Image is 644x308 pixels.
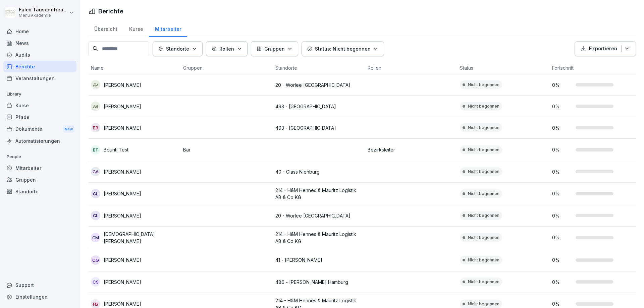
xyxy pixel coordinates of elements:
a: Standorte [3,186,76,197]
p: 486 - [PERSON_NAME] Hamburg [275,279,362,286]
h1: Berichte [98,7,123,16]
p: Bär [183,146,270,153]
a: Mitarbeiter [149,20,187,37]
a: Automatisierungen [3,135,76,147]
p: Library [3,89,76,100]
th: Gruppen [180,62,273,74]
p: Falco Tausendfreund [19,7,68,13]
p: 20 - Worlee [GEOGRAPHIC_DATA] [275,212,362,219]
p: 0 % [552,256,572,263]
p: 40 - Glass Nienburg [275,168,362,175]
button: Rollen [206,41,248,56]
div: BT [91,145,100,155]
a: Berichte [3,61,76,72]
div: Support [3,279,76,291]
div: CG [91,255,100,265]
div: AV [91,80,100,89]
div: Dokumente [3,123,76,135]
div: CL [91,189,100,198]
div: CS [91,277,100,287]
button: Status: Nicht begonnen [302,41,384,56]
p: 493 - [GEOGRAPHIC_DATA] [275,124,362,131]
p: [DEMOGRAPHIC_DATA][PERSON_NAME] [104,231,178,245]
p: Nicht begonnen [468,147,499,153]
p: [PERSON_NAME] [104,81,141,88]
th: Standorte [273,62,365,74]
div: CL [91,211,100,220]
p: [PERSON_NAME] [104,103,141,110]
p: 0 % [552,124,572,131]
div: New [63,125,74,133]
a: Kurse [3,100,76,111]
p: Menü Akademie [19,13,68,18]
p: Nicht begonnen [468,279,499,285]
p: [PERSON_NAME] [104,300,141,307]
p: Nicht begonnen [468,235,499,241]
div: Mitarbeiter [3,162,76,174]
p: 41 - [PERSON_NAME] [275,256,362,263]
p: Nicht begonnen [468,212,499,219]
p: 0 % [552,168,572,175]
div: Pfade [3,111,76,123]
p: 20 - Worlee [GEOGRAPHIC_DATA] [275,81,362,88]
p: 0 % [552,279,572,286]
div: BB [91,123,100,132]
p: Nicht begonnen [468,103,499,109]
a: Übersicht [88,20,123,37]
p: [PERSON_NAME] [104,124,141,131]
th: Name [88,62,180,74]
a: Home [3,25,76,37]
p: Nicht begonnen [468,125,499,131]
a: Veranstaltungen [3,72,76,84]
p: 0 % [552,300,572,307]
th: Fortschritt [549,62,642,74]
p: Bezirksleiter [368,146,454,153]
p: [PERSON_NAME] [104,168,141,175]
p: Nicht begonnen [468,169,499,175]
th: Status [457,62,549,74]
a: Einstellungen [3,291,76,303]
p: People [3,151,76,162]
a: Audits [3,49,76,61]
p: 493 - [GEOGRAPHIC_DATA] [275,103,362,110]
p: 0 % [552,81,572,88]
p: Status: Nicht begonnen [315,45,371,52]
p: 0 % [552,190,572,197]
p: Nicht begonnen [468,191,499,197]
p: [PERSON_NAME] [104,256,141,263]
a: News [3,37,76,49]
div: CM [91,233,100,242]
div: CA [91,167,100,176]
p: 214 - H&M Hennes & Mauritz Logistik AB & Co KG [275,231,362,245]
button: Exportieren [575,41,636,56]
div: AB [91,102,100,111]
p: Nicht begonnen [468,257,499,263]
p: [PERSON_NAME] [104,279,141,286]
p: Rollen [219,45,234,52]
p: 0 % [552,103,572,110]
p: Gruppen [264,45,285,52]
th: Rollen [365,62,457,74]
button: Gruppen [251,41,298,56]
a: DokumenteNew [3,123,76,135]
p: 214 - H&M Hennes & Mauritz Logistik AB & Co KG [275,187,362,201]
a: Kurse [123,20,149,37]
button: Standorte [153,41,203,56]
p: 0 % [552,146,572,153]
p: Nicht begonnen [468,82,499,88]
p: Nicht begonnen [468,301,499,307]
p: Exportieren [589,45,617,53]
a: Gruppen [3,174,76,186]
p: 0 % [552,212,572,219]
